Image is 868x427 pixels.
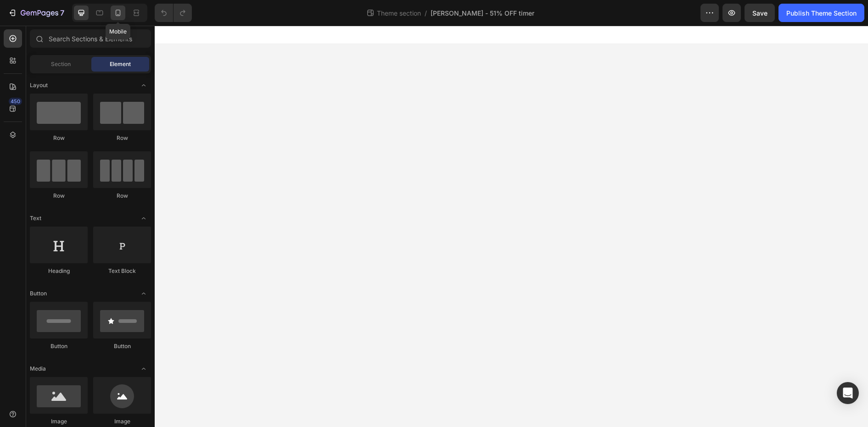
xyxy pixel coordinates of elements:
[425,8,427,18] span: /
[136,78,151,93] span: Toggle open
[30,134,88,142] div: Row
[431,8,534,18] span: [PERSON_NAME] - 51% OFF timer
[752,9,767,17] span: Save
[93,417,151,426] div: Image
[136,286,151,301] span: Toggle open
[745,4,775,22] button: Save
[778,4,864,22] button: Publish Theme Section
[93,192,151,200] div: Row
[136,361,151,376] span: Toggle open
[60,7,64,18] p: 7
[30,192,88,200] div: Row
[30,214,41,222] span: Text
[30,81,48,89] span: Layout
[30,289,47,298] span: Button
[786,8,857,18] div: Publish Theme Section
[375,8,423,18] span: Theme section
[9,98,22,105] div: 450
[155,26,868,427] iframe: Design area
[30,267,88,275] div: Heading
[110,60,131,68] span: Element
[93,267,151,275] div: Text Block
[93,134,151,142] div: Row
[30,417,88,426] div: Image
[93,342,151,350] div: Button
[30,365,46,373] span: Media
[51,60,71,68] span: Section
[155,4,192,22] div: Undo/Redo
[30,342,88,350] div: Button
[30,29,151,48] input: Search Sections & Elements
[4,4,68,22] button: 7
[136,211,151,226] span: Toggle open
[837,382,859,404] div: Open Intercom Messenger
